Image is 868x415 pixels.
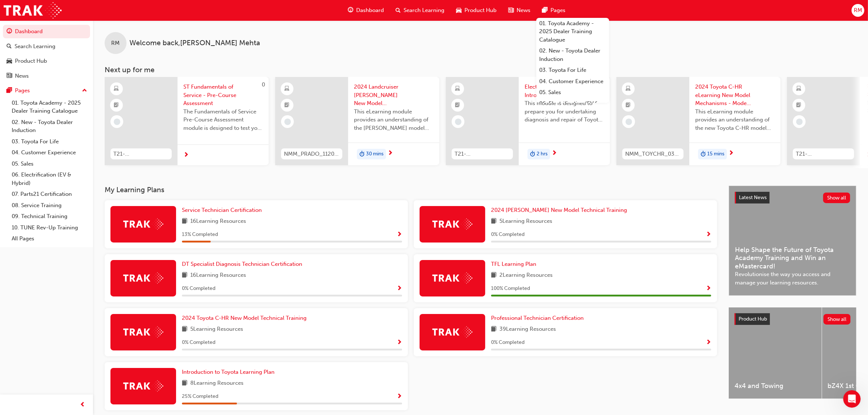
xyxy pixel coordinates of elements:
[9,147,90,158] a: 04. Customer Experience
[15,72,29,80] div: News
[348,6,353,15] span: guage-icon
[275,77,439,165] a: NMM_PRADO_112024_MODULE_12024 Landcruiser [PERSON_NAME] New Model Mechanisms - Model Outline 1Thi...
[508,6,514,15] span: news-icon
[735,382,816,390] span: 4x4 and Towing
[7,43,12,50] span: search-icon
[354,108,433,132] span: This eLearning module provides an understanding of the [PERSON_NAME] model line-up and its Katash...
[3,23,90,84] button: DashboardSearch LearningProduct HubNews
[82,86,87,96] span: up-icon
[397,392,402,401] button: Show Progress
[706,340,711,346] span: Show Progress
[502,3,536,18] a: news-iconNews
[397,340,402,346] span: Show Progress
[3,54,90,68] a: Product Hub
[735,246,850,271] span: Help Shape the Future of Toyota Academy Training and Win an eMastercard!
[123,272,163,284] img: Trak
[739,316,767,322] span: Product Hub
[517,6,530,15] span: News
[397,230,402,239] button: Show Progress
[397,393,402,400] span: Show Progress
[396,6,401,15] span: search-icon
[9,169,90,189] a: 06. Electrification (EV & Hybrid)
[9,97,90,117] a: 01. Toyota Academy - 2025 Dealer Training Catalogue
[536,65,609,76] a: 03. Toyota For Life
[852,4,864,17] button: RM
[285,101,290,110] span: booktick-icon
[3,40,90,53] a: Search Learning
[114,119,120,125] span: learningRecordVerb_NONE-icon
[15,57,47,65] div: Product Hub
[284,119,291,125] span: learningRecordVerb_NONE-icon
[114,84,119,94] span: learningResourceType_ELEARNING-icon
[536,76,609,87] a: 04. Customer Experience
[182,314,310,322] a: 2024 Toyota C-HR New Model Technical Training
[182,392,218,401] span: 25 % Completed
[9,233,90,244] a: All Pages
[707,150,724,158] span: 15 mins
[190,379,244,388] span: 8 Learning Resources
[491,284,530,293] span: 100 % Completed
[105,77,269,165] a: 0T21-STFOS_PRE_EXAMST Fundamentals of Service - Pre-Course AssessmentThe Fundamentals of Service ...
[491,217,497,226] span: book-icon
[397,338,402,347] button: Show Progress
[455,101,460,110] span: booktick-icon
[9,200,90,211] a: 08. Service Training
[7,88,12,94] span: pages-icon
[729,186,856,296] a: Latest NewsShow allHelp Shape the Future of Toyota Academy Training and Win an eMastercard!Revolu...
[491,315,584,321] span: Professional Technician Certification
[525,83,604,99] span: Electrification Introduction & Safety
[735,270,850,287] span: Revolutionise the way you access and manage your learning resources.
[7,28,12,35] span: guage-icon
[182,230,218,239] span: 13 % Completed
[9,211,90,222] a: 09. Technical Training
[3,25,90,38] a: Dashboard
[262,81,265,88] span: 0
[446,77,610,165] a: 0T21-FOD_HVIS_PREREQElectrification Introduction & SafetyThis module is designed to prepare you f...
[491,338,525,347] span: 0 % Completed
[123,326,163,338] img: Trak
[552,150,557,157] span: next-icon
[182,206,265,214] a: Service Technician Certification
[797,101,802,110] span: booktick-icon
[354,83,433,108] span: 2024 Landcruiser [PERSON_NAME] New Model Mechanisms - Model Outline 1
[4,2,62,19] img: Trak
[3,84,90,97] button: Pages
[80,400,86,410] span: prev-icon
[105,186,717,194] h3: My Learning Plans
[729,307,822,399] a: 4x4 and Towing
[530,150,535,159] span: duration-icon
[536,45,609,65] a: 02. New - Toyota Dealer Induction
[190,271,246,280] span: 16 Learning Resources
[491,260,539,268] a: TFL Learning Plan
[432,218,472,230] img: Trak
[843,390,861,408] iframe: Intercom live chat
[359,150,365,159] span: duration-icon
[404,6,444,15] span: Search Learning
[182,261,302,267] span: DT Specialist Diagnosis Technician Certification
[7,73,12,79] span: news-icon
[796,119,803,125] span: learningRecordVerb_NONE-icon
[824,314,851,325] button: Show all
[626,119,632,125] span: learningRecordVerb_NONE-icon
[9,158,90,170] a: 05. Sales
[397,232,402,238] span: Show Progress
[735,313,851,325] a: Product HubShow all
[388,150,393,157] span: next-icon
[182,369,275,375] span: Introduction to Toyota Learning Plan
[735,192,850,203] a: Latest NewsShow all
[499,271,553,280] span: 2 Learning Resources
[464,6,497,15] span: Product Hub
[285,84,290,94] span: learningResourceType_ELEARNING-icon
[9,117,90,136] a: 02. New - Toyota Dealer Induction
[854,6,862,15] span: RM
[182,271,187,280] span: book-icon
[9,189,90,200] a: 07. Parts21 Certification
[112,39,120,47] span: RM
[432,272,472,284] img: Trak
[796,150,851,158] span: T21-PTFOR_PRE_READ
[15,42,55,51] div: Search Learning
[701,150,706,159] span: duration-icon
[114,101,119,110] span: booktick-icon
